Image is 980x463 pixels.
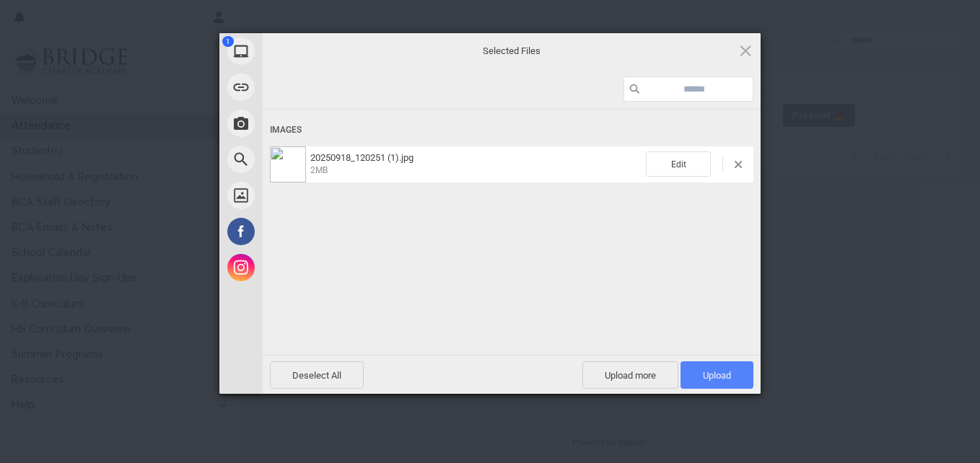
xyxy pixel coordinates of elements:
div: Images [270,117,753,144]
span: Selected Files [367,45,656,58]
span: Click here or hit ESC to close picker [738,43,753,58]
span: 20250918_120251 (1).jpg [306,152,646,176]
img: 57382b51-4171-4fcd-8d89-795eb550cbd3 [270,146,306,182]
span: Upload more [582,361,678,389]
span: Edit [646,151,711,177]
div: Facebook [219,213,393,250]
span: 2MB [310,165,328,175]
div: Web Search [219,141,393,177]
div: Link (URL) [219,69,393,105]
span: Upload [703,370,731,381]
div: Unsplash [219,177,393,213]
div: My Device [219,33,393,69]
span: Deselect All [270,361,364,389]
span: 20250918_120251 (1).jpg [310,152,414,163]
div: Instagram [219,250,393,286]
div: Take Photo [219,105,393,141]
span: 1 [222,36,234,47]
span: Upload [681,361,753,389]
